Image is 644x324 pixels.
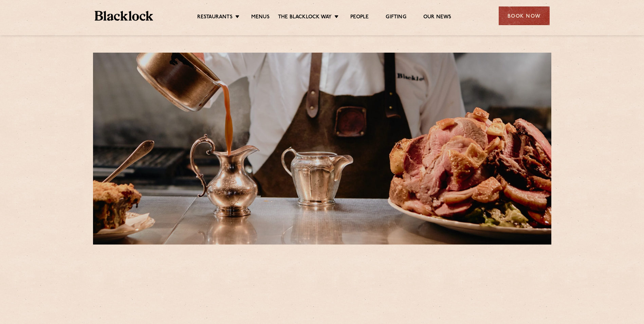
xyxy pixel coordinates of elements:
[350,14,369,21] a: People
[423,14,452,21] a: Our News
[386,14,406,21] a: Gifting
[251,14,270,21] a: Menus
[197,14,233,21] a: Restaurants
[499,6,550,25] div: Book Now
[95,11,153,21] img: BL_Textured_Logo-footer-cropped.svg
[278,14,332,21] a: The Blacklock Way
